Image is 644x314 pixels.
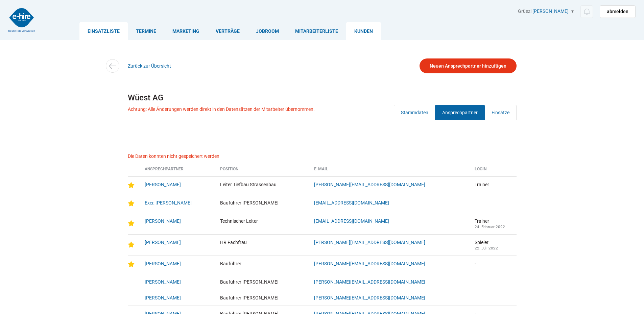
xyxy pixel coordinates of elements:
a: Exer, [PERSON_NAME] [145,200,192,206]
img: logo2.png [8,8,35,32]
a: [EMAIL_ADDRESS][DOMAIN_NAME] [314,200,389,206]
img: Star-icon.png [128,200,135,207]
td: Bauführer [PERSON_NAME] [215,274,309,290]
a: [PERSON_NAME] [145,295,181,300]
img: Star-icon.png [128,220,135,227]
td: - [470,274,517,290]
a: [EMAIL_ADDRESS][DOMAIN_NAME] [314,218,389,224]
a: [PERSON_NAME] [145,279,181,285]
td: Bauführer [PERSON_NAME] [215,195,309,213]
a: Ansprechpartner [435,105,485,120]
td: Technischer Leiter [215,213,309,234]
td: Bauführer [215,256,309,274]
div: Grüezi [518,8,636,18]
td: - [470,195,517,213]
a: [PERSON_NAME] [532,8,569,14]
a: [PERSON_NAME] [145,182,181,187]
td: Leiter Tiefbau Strassenbau [215,176,309,195]
td: Bauführer [PERSON_NAME] [215,290,309,306]
th: Position [215,167,309,176]
a: [PERSON_NAME][EMAIL_ADDRESS][DOMAIN_NAME] [314,240,425,245]
img: icon-arrow-left.svg [108,61,117,71]
a: [PERSON_NAME][EMAIL_ADDRESS][DOMAIN_NAME] [314,279,425,285]
a: [PERSON_NAME][EMAIL_ADDRESS][DOMAIN_NAME] [314,261,425,266]
td: - [470,256,517,274]
img: Star-icon.png [128,241,135,248]
a: Verträge [208,22,248,40]
td: Trainer [470,213,517,234]
a: Kunden [346,22,381,40]
a: Zurück zur Übersicht [128,63,171,69]
img: Star-icon.png [128,182,135,189]
a: Einsätze [484,105,517,120]
p: Achtung: Alle Änderungen werden direkt in den Datensätzen der Mitarbeiter übernommen. [128,106,315,112]
th: Login [470,167,517,176]
img: icon-notification.svg [582,7,591,16]
a: [PERSON_NAME][EMAIL_ADDRESS][DOMAIN_NAME] [314,182,425,187]
a: Marketing [164,22,208,40]
td: Trainer [470,176,517,195]
h1: Wüest AG [128,91,517,105]
td: - [470,290,517,306]
a: [PERSON_NAME] [145,261,181,266]
th: Ansprechpartner [140,167,215,176]
a: Stammdaten [394,105,435,120]
a: Einsatzliste [79,22,128,40]
img: Star-icon.png [128,261,135,268]
a: abmelden [600,5,636,18]
a: Jobroom [248,22,287,40]
a: [PERSON_NAME][EMAIL_ADDRESS][DOMAIN_NAME] [314,295,425,300]
p: Die Daten konnten nicht gespeichert werden [128,153,517,159]
a: [PERSON_NAME] [145,218,181,224]
a: Termine [128,22,164,40]
a: Mitarbeiterliste [287,22,346,40]
a: [PERSON_NAME] [145,240,181,245]
small: 22. Juli 2022 [475,246,498,250]
th: E-Mail [309,167,470,176]
td: Spieler [470,234,517,256]
a: Neuen Ansprechpartner hinzufügen [420,58,517,73]
small: 24. Februar 2022 [475,224,505,229]
td: HR Fachfrau [215,234,309,256]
